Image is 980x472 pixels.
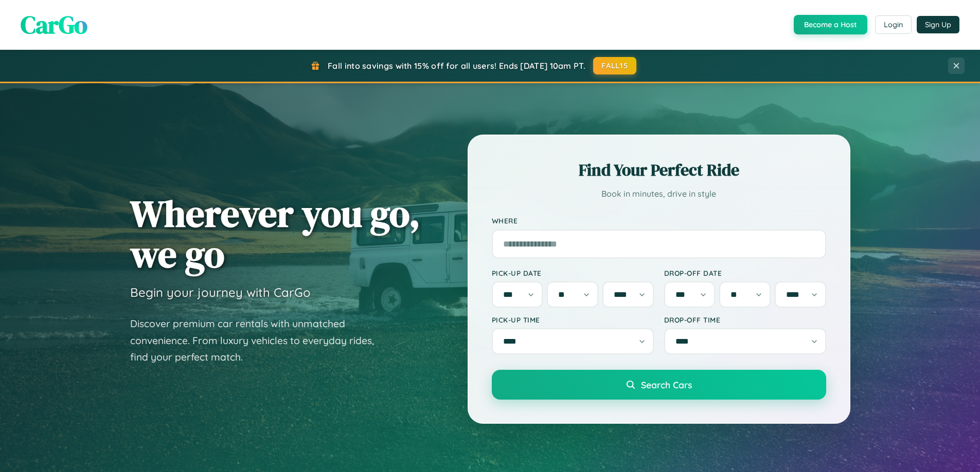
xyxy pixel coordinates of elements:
p: Discover premium car rentals with unmatched convenience. From luxury vehicles to everyday rides, ... [130,315,387,366]
button: Sign Up [917,16,959,33]
span: Search Cars [641,379,692,390]
button: Search Cars [492,370,826,400]
button: Login [875,15,912,34]
label: Drop-off Date [664,269,826,277]
span: Fall into savings with 15% off for all users! Ends [DATE] 10am PT. [328,61,585,71]
label: Pick-up Date [492,269,654,277]
button: FALL15 [593,57,636,74]
h3: Begin your journey with CarGo [130,285,311,300]
label: Drop-off Time [664,315,826,324]
span: CarGo [21,8,87,42]
h2: Find Your Perfect Ride [492,159,826,181]
h1: Wherever you go, we go [130,193,420,274]
p: Book in minutes, drive in style [492,186,826,201]
label: Pick-up Time [492,315,654,324]
button: Become a Host [794,15,867,34]
label: Where [492,217,826,225]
